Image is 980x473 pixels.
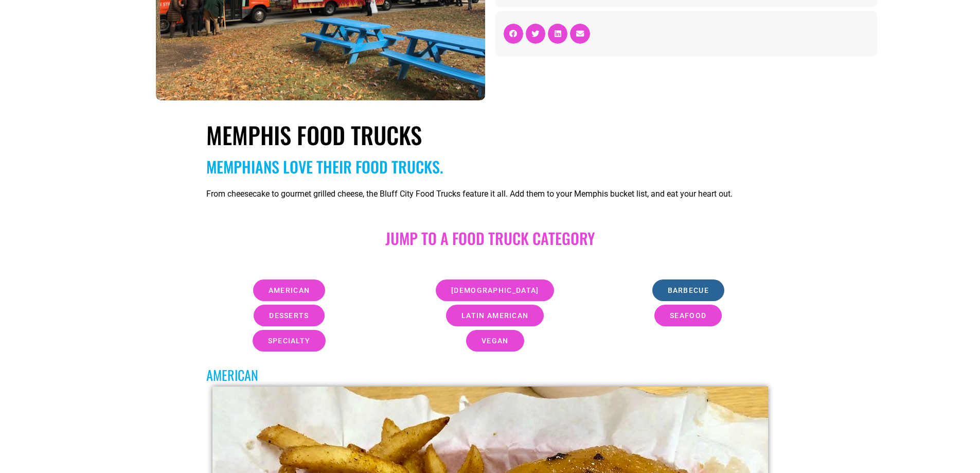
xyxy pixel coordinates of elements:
a: [DEMOGRAPHIC_DATA] [436,279,554,301]
span: seafood [670,312,706,319]
div: Share on linkedin [548,24,567,43]
h2: Memphians love Their food trucks. [206,157,774,176]
a: american [253,279,325,301]
div: Share on email [570,24,590,43]
span: vegan [482,337,509,344]
a: barbecue [652,279,724,301]
a: desserts [254,305,324,326]
a: specialty [253,330,326,352]
span: specialty [268,337,311,344]
div: Share on facebook [504,24,523,43]
span: barbecue [668,287,709,294]
h2: JUMP TO A food truck Category [206,229,774,248]
h3: AMerican [206,367,774,383]
span: latin american [461,312,528,319]
span: [DEMOGRAPHIC_DATA] [451,287,539,294]
h1: Memphis Food Trucks [206,121,774,149]
p: From cheesecake to gourmet grilled cheese, the Bluff City Food Trucks feature it all. Add them to... [206,188,774,200]
span: american [269,287,310,294]
div: Share on twitter [526,24,545,43]
a: vegan [466,330,524,352]
span: desserts [269,312,309,319]
a: seafood [654,305,722,326]
a: latin american [446,305,544,326]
